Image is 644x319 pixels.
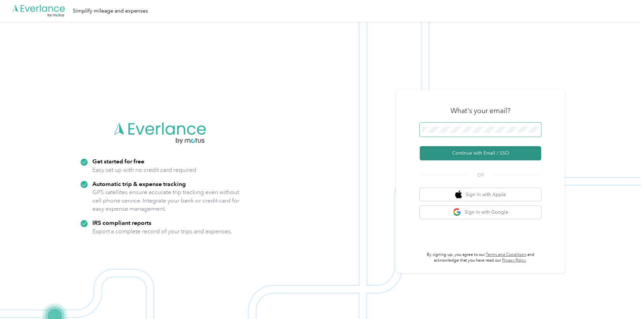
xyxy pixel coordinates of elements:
[92,219,151,226] strong: IRS compliant reports
[502,258,526,263] a: Privacy Policy
[450,106,510,115] h3: What's your email?
[453,208,461,216] img: google logo
[92,166,196,174] p: Easy set up with no credit card required
[420,146,541,160] button: Continue with Email / SSO
[420,252,541,264] p: By signing up, you agree to our and acknowledge that you have read our .
[92,180,186,187] strong: Automatic trip & expense tracking
[420,188,541,201] button: apple logoSign in with Apple
[92,158,144,165] strong: Get started for free
[420,206,541,219] button: google logoSign in with Google
[469,171,492,179] span: OR
[92,227,232,236] p: Export a complete record of your trips and expenses.
[486,252,526,257] a: Terms and Conditions
[92,188,240,213] p: GPS satellites ensure accurate trip tracking even without cell phone service. Integrate your bank...
[455,190,462,199] img: apple logo
[73,7,148,15] div: Simplify mileage and expenses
